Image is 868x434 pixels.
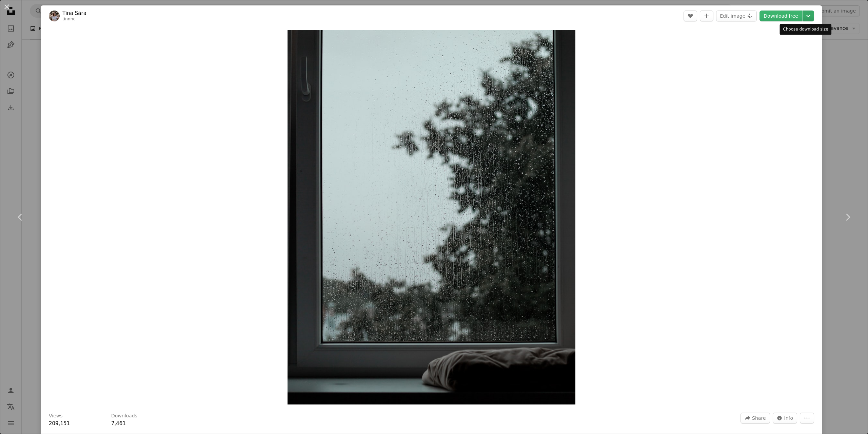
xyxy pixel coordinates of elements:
h3: Downloads [111,413,137,419]
span: Info [784,413,793,423]
a: Download free [759,11,802,21]
button: Share this image [741,413,770,423]
button: Like [684,11,697,21]
button: Choose download size [803,11,814,21]
button: Stats about this image [773,413,797,423]
button: Add to Collection [700,11,713,21]
a: Tīna Sāra [62,10,86,17]
img: a window that has a tree outside of it [288,30,575,404]
img: Go to Tīna Sāra's profile [49,11,60,21]
button: More Actions [800,413,814,423]
span: Share [752,413,766,423]
button: Zoom in on this image [288,30,575,404]
button: Edit image [716,11,757,21]
span: 7,461 [111,420,126,427]
a: Next [827,185,868,250]
h3: Views [49,413,63,419]
div: Choose download size [780,24,831,35]
a: tinnnc [62,17,75,21]
span: 209,151 [49,420,70,427]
